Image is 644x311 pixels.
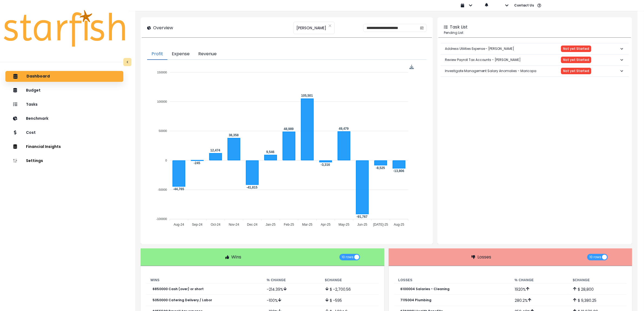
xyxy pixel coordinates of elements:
tspan: -100000 [156,218,167,221]
button: Cost [5,127,123,138]
tspan: Dec-24 [247,223,258,226]
button: Benchmark [5,113,123,124]
span: [PERSON_NAME] [296,22,326,34]
button: Review Payroll Tax Accounts - [PERSON_NAME]Not yet Started [441,54,629,65]
th: Losses [394,277,510,284]
button: Settings [5,155,123,166]
tspan: May-25 [339,223,349,226]
p: Investigate Management Salary Anomalies - Maricopa [445,64,537,78]
th: % Change [262,277,321,284]
tspan: Nov-24 [229,223,239,226]
p: Benchmark [26,116,48,121]
p: 5050000 Catering Delivery / Labor [153,298,212,302]
th: $ Change [569,277,627,284]
p: Address Utilities Expense - [PERSON_NAME] [445,42,514,56]
tspan: Jun-25 [358,223,368,226]
td: 1920 % [510,284,569,295]
tspan: Mar-25 [302,223,313,226]
th: % Change [510,277,569,284]
tspan: [DATE]-25 [373,223,388,226]
tspan: 100000 [157,100,167,103]
th: $ Change [321,277,379,284]
button: Budget [5,85,123,96]
p: Wins [231,254,241,260]
div: Menu [409,65,414,69]
tspan: -50000 [158,188,167,191]
tspan: Oct-24 [211,223,220,226]
td: $ -595 [321,295,379,306]
td: $ 28,800 [569,284,627,295]
span: 10 rows [342,254,354,260]
p: Review Payroll Tax Accounts - [PERSON_NAME] [445,53,521,67]
button: Tasks [5,99,123,110]
p: 6850000 Cash (over) or short [153,287,204,291]
tspan: 0 [166,159,167,162]
span: Not yet Started [563,47,589,51]
button: Revenue [194,48,221,60]
span: 10 rows [589,254,601,260]
tspan: Jan-25 [266,223,276,226]
span: Not yet Started [563,69,589,73]
td: -100 % [262,295,321,306]
td: $ 9,380.25 [569,295,627,306]
tspan: 150000 [157,71,167,74]
p: Tasks [26,102,38,107]
button: Financial Insights [5,141,123,152]
td: -214.39 % [262,284,321,295]
svg: calendar [420,26,424,30]
p: 6100004 Salaries - Cleaning [401,287,450,291]
span: Not yet Started [563,58,589,62]
td: $ -2,700.56 [321,284,379,295]
button: Address Utilities Expense - [PERSON_NAME]Not yet Started [441,43,629,54]
tspan: Aug-25 [394,223,405,226]
p: Dashboard [27,74,50,79]
tspan: 50000 [159,129,167,132]
p: Task List [450,24,468,30]
p: 7115004 Plumbing [401,298,432,302]
td: 280.2 % [510,295,569,306]
p: Losses [477,254,491,260]
tspan: Aug-24 [174,223,184,226]
p: Overview [153,25,173,31]
img: Download Profit [409,65,414,69]
svg: close [328,24,332,27]
tspan: Sep-24 [192,223,203,226]
button: Profit [147,48,167,60]
p: Budget [26,88,41,93]
p: Cost [26,130,36,135]
button: Dashboard [5,71,123,82]
p: Pending List [444,30,626,35]
button: Clear [328,23,332,28]
button: Investigate Management Salary Anomalies - MaricopaNot yet Started [441,66,629,76]
button: Expense [167,48,194,60]
th: Wins [146,277,262,284]
tspan: Feb-25 [284,223,294,226]
tspan: Apr-25 [321,223,331,226]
